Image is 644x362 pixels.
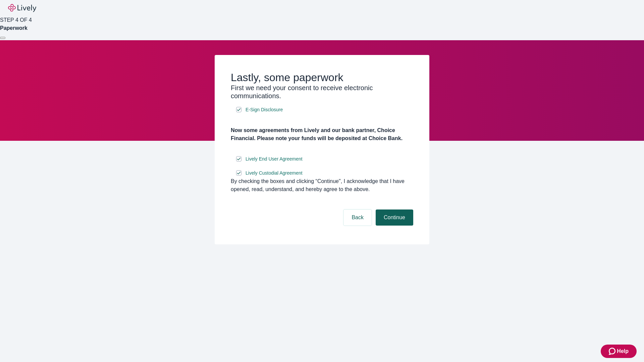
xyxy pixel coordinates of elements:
button: Continue [376,209,413,226]
span: Help [617,347,629,355]
div: By checking the boxes and clicking “Continue", I acknowledge that I have opened, read, understand... [231,177,413,193]
h3: First we need your consent to receive electronic communications. [231,84,413,100]
span: Lively End User Agreement [246,156,303,163]
a: e-sign disclosure document [244,169,304,177]
svg: Zendesk support icon [609,347,617,355]
span: Lively Custodial Agreement [246,170,303,177]
a: e-sign disclosure document [244,155,304,163]
span: E-Sign Disclosure [246,106,283,113]
h4: Now some agreements from Lively and our bank partner, Choice Financial. Please note your funds wi... [231,126,413,142]
button: Back [343,209,372,226]
button: Zendesk support iconHelp [601,345,637,358]
h2: Lastly, some paperwork [231,71,413,84]
img: Lively [8,4,36,12]
a: e-sign disclosure document [244,106,284,114]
